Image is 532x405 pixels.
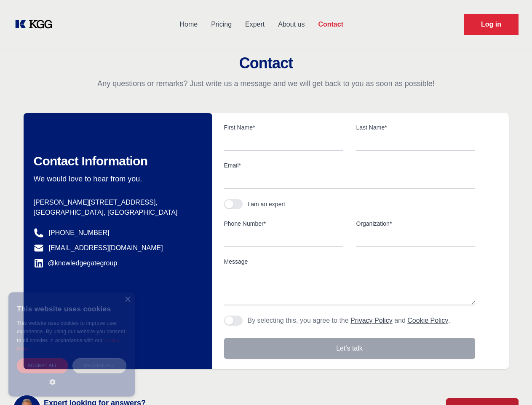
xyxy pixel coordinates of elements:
[356,123,475,132] label: Last Name*
[17,299,126,319] div: This website uses cookies
[17,358,68,373] div: Accept all
[34,258,118,268] a: @knowledgegategroup
[407,317,448,324] a: Cookie Policy
[464,14,519,35] a: Request Demo
[356,219,475,228] label: Organization*
[17,338,120,351] a: Cookie Policy
[49,228,110,238] a: [PHONE_NUMBER]
[350,317,393,324] a: Privacy Policy
[224,338,475,359] button: Let's talk
[311,13,350,35] a: Contact
[224,161,475,170] label: Email*
[9,397,52,402] div: Cookie settings
[49,243,163,253] a: [EMAIL_ADDRESS][DOMAIN_NAME]
[173,13,204,35] a: Home
[10,78,522,89] p: Any questions or remarks? Just write us a message and we will get back to you as soon as possible!
[224,257,475,266] label: Message
[248,200,286,208] div: I am an expert
[224,219,343,228] label: Phone Number*
[271,13,311,35] a: About us
[238,13,271,35] a: Expert
[34,208,199,218] p: [GEOGRAPHIC_DATA], [GEOGRAPHIC_DATA]
[13,18,59,31] a: KOL Knowledge Platform: Talk to Key External Experts (KEE)
[490,364,532,405] iframe: Chat Widget
[34,197,199,208] p: [PERSON_NAME][STREET_ADDRESS],
[124,297,131,303] div: Close
[10,55,522,72] h2: Contact
[248,316,450,326] p: By selecting this, you agree to the and .
[34,174,199,184] p: We would love to hear from you.
[34,154,199,169] h2: Contact Information
[17,320,125,343] span: This website uses cookies to improve user experience. By using our website you consent to all coo...
[204,13,238,35] a: Pricing
[72,358,126,373] div: Decline all
[224,123,343,132] label: First Name*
